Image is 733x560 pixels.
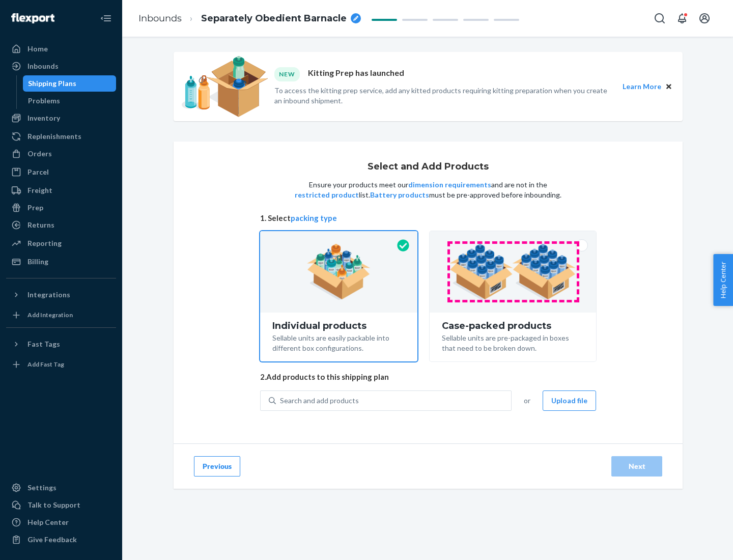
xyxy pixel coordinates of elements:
span: 1. Select [260,213,596,223]
div: Give Feedback [27,535,77,545]
div: Sellable units are easily packable into different box configurations. [272,331,405,353]
div: Billing [27,257,48,267]
a: Parcel [6,164,116,180]
button: Help Center [713,254,733,306]
a: Replenishments [6,128,116,145]
div: Home [27,44,48,54]
div: Inventory [27,113,60,123]
button: dimension requirements [408,180,491,190]
button: Close [663,81,674,92]
p: Ensure your products meet our and are not in the list. must be pre-approved before inbounding. [294,180,562,200]
div: Fast Tags [27,339,60,349]
button: restricted product [295,190,359,200]
button: Close Navigation [96,8,116,29]
span: Separately Obedient Barnacle [201,12,347,25]
div: Shipping Plans [28,78,76,89]
button: Learn More [623,81,661,92]
a: Inbounds [138,13,182,24]
button: Next [611,456,662,477]
button: Fast Tags [6,336,116,352]
div: Orders [27,149,52,159]
img: individual-pack.facf35554cb0f1810c75b2bd6df2d64e.png [307,244,371,300]
button: Open account menu [694,8,715,29]
div: Next [620,461,654,471]
div: Add Integration [27,311,73,319]
a: Reporting [6,235,116,251]
a: Talk to Support [6,497,116,513]
a: Returns [6,217,116,233]
a: Inventory [6,110,116,126]
div: Search and add products [280,396,359,406]
a: Prep [6,200,116,216]
div: Case-packed products [442,321,584,331]
div: Talk to Support [27,500,80,510]
a: Shipping Plans [23,75,117,92]
div: Replenishments [27,131,81,142]
button: Give Feedback [6,531,116,548]
button: Open notifications [672,8,692,29]
div: NEW [274,67,300,81]
button: Upload file [543,390,596,411]
a: Orders [6,146,116,162]
a: Settings [6,480,116,496]
div: Settings [27,483,57,493]
a: Home [6,41,116,57]
div: Reporting [27,238,62,248]
img: case-pack.59cecea509d18c883b923b81aeac6d0b.png [449,244,576,300]
ol: breadcrumbs [130,4,369,34]
h1: Select and Add Products [368,162,489,172]
div: Problems [28,96,60,106]
div: Prep [27,203,43,213]
span: 2. Add products to this shipping plan [260,372,596,382]
div: Individual products [272,321,405,331]
p: To access the kitting prep service, add any kitted products requiring kitting preparation when yo... [274,86,613,106]
button: Integrations [6,287,116,303]
div: Parcel [27,167,49,177]
div: Sellable units are pre-packaged in boxes that need to be broken down. [442,331,584,353]
div: Help Center [27,517,69,527]
div: Integrations [27,290,70,300]
a: Freight [6,182,116,199]
a: Add Fast Tag [6,356,116,373]
a: Billing [6,254,116,270]
div: Returns [27,220,54,230]
img: Flexport logo [11,13,54,23]
a: Help Center [6,514,116,530]
p: Kitting Prep has launched [308,67,404,81]
div: Freight [27,185,52,195]
a: Add Integration [6,307,116,323]
button: Open Search Box [650,8,670,29]
div: Add Fast Tag [27,360,64,369]
button: Previous [194,456,240,477]
button: packing type [291,213,337,223]
span: or [524,396,530,406]
button: Battery products [370,190,429,200]
div: Inbounds [27,61,59,71]
a: Inbounds [6,58,116,74]
a: Problems [23,93,117,109]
